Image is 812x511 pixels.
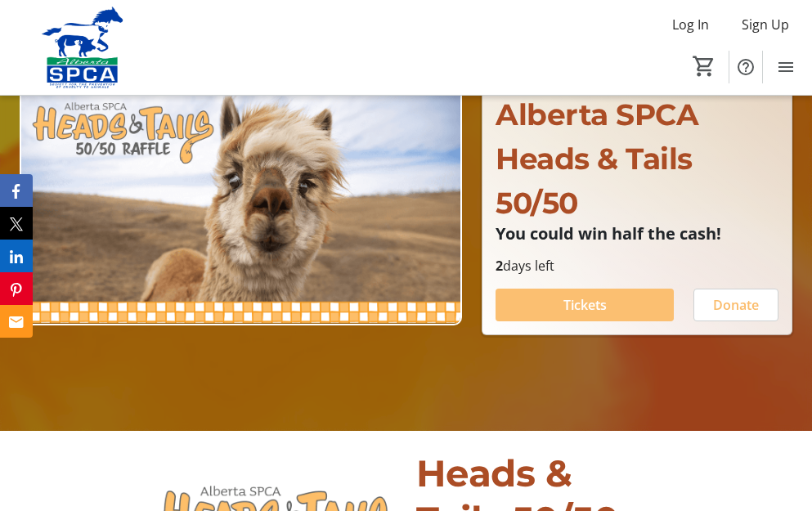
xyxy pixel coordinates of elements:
[672,15,709,34] span: Log In
[496,257,503,275] span: 2
[496,225,778,243] p: You could win half the cash!
[496,289,674,321] button: Tickets
[689,52,719,81] button: Cart
[693,289,778,321] button: Donate
[729,51,762,83] button: Help
[496,141,693,221] span: Heads & Tails 50/50
[729,11,802,38] button: Sign Up
[713,295,759,315] span: Donate
[496,96,698,132] span: Alberta SPCA
[20,76,462,325] img: Campaign CTA Media Photo
[563,295,607,315] span: Tickets
[769,51,802,83] button: Menu
[742,15,789,34] span: Sign Up
[496,256,778,276] p: days left
[10,7,155,88] img: Alberta SPCA's Logo
[659,11,722,38] button: Log In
